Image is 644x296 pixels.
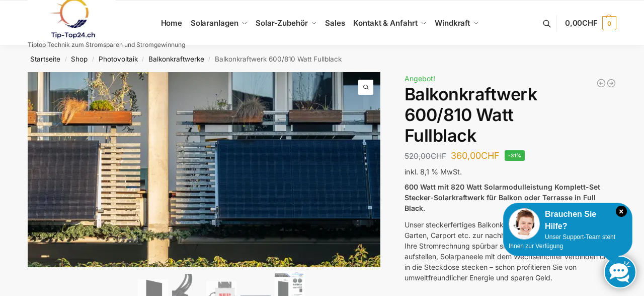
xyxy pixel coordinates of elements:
a: Balkonkraftwerk 445/600 Watt Bificial [596,78,606,88]
a: Kontakt & Anfahrt [349,1,431,46]
div: Brauchen Sie Hilfe? [509,208,627,232]
a: Sales [321,1,349,46]
span: Unser Support-Team steht Ihnen zur Verfügung [509,233,615,250]
h1: Balkonkraftwerk 600/810 Watt Fullblack [405,84,616,146]
span: Solaranlagen [191,18,238,28]
a: Photovoltaik [99,55,138,63]
span: 0,00 [565,18,598,28]
span: / [138,55,148,64]
span: / [204,55,215,64]
span: / [88,55,98,64]
p: Tiptop Technik zum Stromsparen und Stromgewinnung [28,42,185,48]
span: Sales [325,18,345,28]
a: Solar-Zubehör [252,1,321,46]
span: CHF [431,151,446,161]
a: Balkonkraftwerke [148,55,204,63]
a: Shop [71,55,88,63]
i: Schließen [616,206,627,217]
a: 0,00CHF 0 [565,8,616,38]
strong: 600 Watt mit 820 Watt Solarmodulleistung Komplett-Set Stecker-Solarkraftwerk für Balkon oder Terr... [405,183,600,212]
a: Windkraft [431,1,484,46]
span: / [60,55,71,64]
span: Kontakt & Anfahrt [353,18,417,28]
a: Balkonkraftwerk 405/600 Watt erweiterbar [606,78,616,88]
span: inkl. 8,1 % MwSt. [405,167,462,176]
span: Solar-Zubehör [256,18,308,28]
img: Customer service [509,208,540,240]
span: -31% [505,150,525,161]
span: CHF [481,150,500,161]
p: Unser steckerfertiges Balkonkraftwerk macht Ihren Balkon, Garten, Carport etc. zur nachhaltigen E... [405,219,616,283]
span: Angebot! [405,74,435,83]
bdi: 520,00 [405,151,446,161]
a: Solaranlagen [186,1,251,46]
span: Windkraft [435,18,470,28]
bdi: 360,00 [451,150,500,161]
nav: Breadcrumb [10,46,634,72]
span: 0 [602,16,616,30]
span: CHF [582,18,598,28]
a: Startseite [30,55,60,63]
